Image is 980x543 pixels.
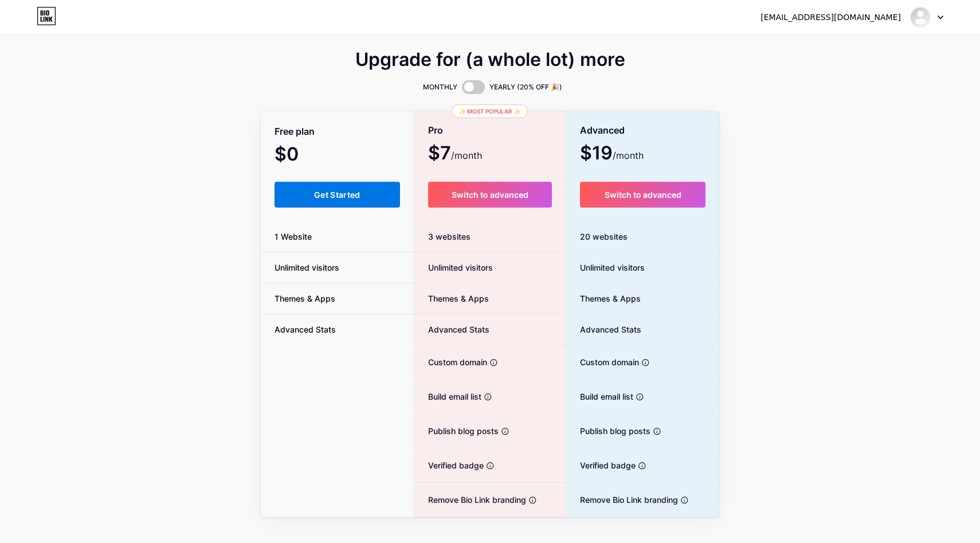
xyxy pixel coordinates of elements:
span: Custom domain [566,356,639,368]
span: Publish blog posts [414,425,499,437]
span: Themes & Apps [566,292,641,304]
span: Pro [428,120,443,140]
span: Build email list [566,390,633,403]
span: Unlimited visitors [261,261,353,274]
span: /month [613,149,644,162]
span: Switch to advanced [605,190,681,200]
span: Unlimited visitors [414,261,493,274]
span: /month [451,149,482,162]
span: Switch to advanced [452,190,528,200]
button: Get Started [275,182,400,208]
span: Remove Bio Link branding [566,494,678,506]
span: Advanced [580,120,625,140]
span: $19 [580,146,644,162]
span: Verified badge [566,459,636,471]
span: MONTHLY [423,81,457,93]
span: Build email list [414,390,481,403]
span: Advanced Stats [566,323,641,335]
span: $7 [428,146,482,162]
span: 1 Website [261,231,326,243]
div: 20 websites [566,221,719,252]
span: Remove Bio Link branding [414,494,526,506]
span: Themes & Apps [261,292,349,304]
button: Switch to advanced [428,182,552,208]
div: 3 websites [414,221,566,252]
span: Custom domain [414,356,487,368]
span: Free plan [275,122,315,142]
span: Advanced Stats [414,323,489,335]
span: Advanced Stats [261,323,350,335]
span: YEARLY (20% OFF 🎉) [489,81,562,93]
div: [EMAIL_ADDRESS][DOMAIN_NAME] [761,11,901,24]
img: zenithstudioinfra [910,6,931,28]
span: Get Started [314,190,360,200]
span: Upgrade for (a whole lot) more [355,53,625,67]
span: Themes & Apps [414,292,489,304]
span: Publish blog posts [566,425,650,437]
span: $0 [275,147,330,163]
span: Verified badge [414,459,484,471]
span: Unlimited visitors [566,261,645,274]
div: ✨ Most popular ✨ [452,104,528,118]
button: Switch to advanced [580,182,705,208]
